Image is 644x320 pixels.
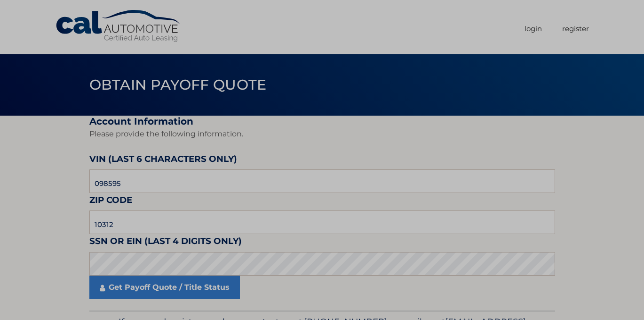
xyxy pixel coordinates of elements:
a: Login [525,21,542,36]
p: Please provide the following information. [89,127,555,141]
label: SSN or EIN (last 4 digits only) [89,234,242,252]
label: Zip Code [89,193,132,211]
a: Cal Automotive [55,9,182,43]
a: Register [562,21,589,36]
h2: Account Information [89,116,555,127]
label: VIN (last 6 characters only) [89,152,237,169]
a: Get Payoff Quote / Title Status [89,276,240,299]
span: Obtain Payoff Quote [89,76,267,93]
